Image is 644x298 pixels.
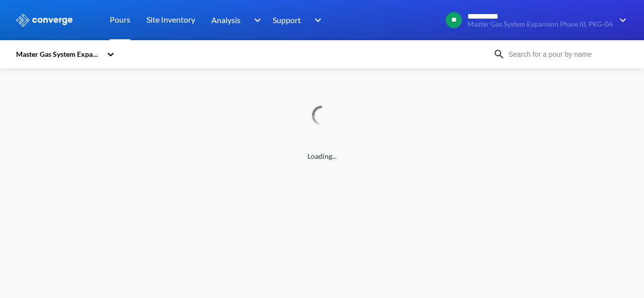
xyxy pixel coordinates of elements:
span: Analysis [211,14,240,26]
img: logo_ewhite.svg [15,14,73,27]
input: Search for a pour by name [505,49,627,60]
span: Master Gas System Expansion Phase III, PKG-04 [467,21,613,28]
span: Loading... [15,151,629,162]
img: downArrow.svg [248,14,264,26]
span: Support [273,14,301,26]
img: downArrow.svg [308,14,324,26]
img: downArrow.svg [613,14,629,26]
img: icon-search.svg [493,48,505,60]
div: Master Gas System Expansion Phase III, PKG-04 [15,49,102,60]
